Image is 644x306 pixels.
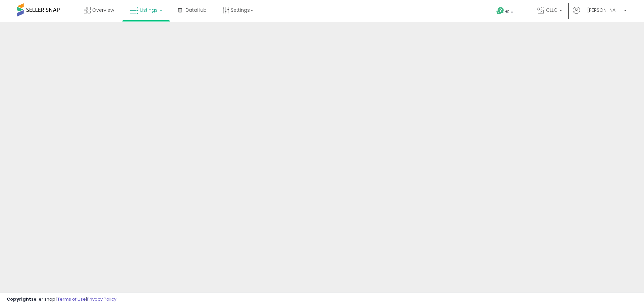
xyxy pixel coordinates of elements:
span: Help [504,9,514,14]
span: Listings [140,7,158,13]
span: CLLC [546,7,557,13]
span: DataHub [185,7,207,13]
a: Help [491,2,527,22]
a: Privacy Policy [87,296,116,302]
span: Overview [92,7,114,13]
a: Hi [PERSON_NAME] [573,7,627,22]
div: seller snap | | [7,296,116,303]
a: Terms of Use [57,296,86,302]
strong: Copyright [7,296,31,302]
i: Get Help [496,7,504,15]
span: Hi [PERSON_NAME] [582,7,622,13]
